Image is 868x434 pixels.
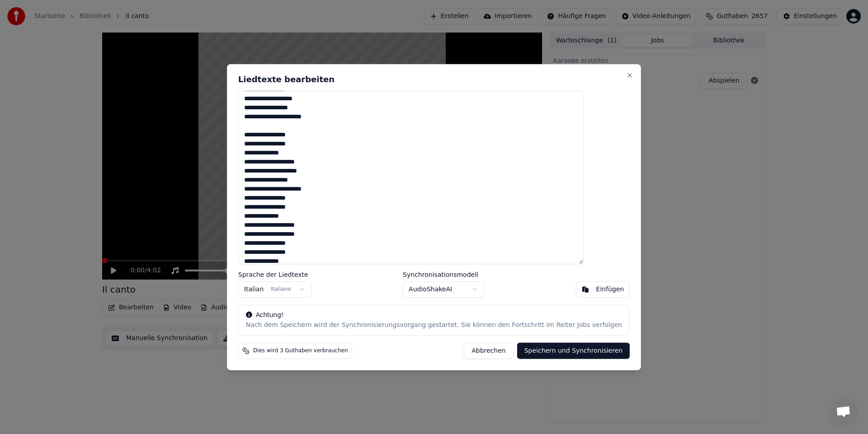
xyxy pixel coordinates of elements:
[403,271,484,278] label: Synchronisationsmodell
[596,285,624,294] div: Einfügen
[517,343,630,359] button: Speichern und Synchronisieren
[576,281,630,298] button: Einfügen
[464,343,513,359] button: Abbrechen
[238,75,630,83] h2: Liedtexte bearbeiten
[253,347,348,355] span: Dies wird 3 Guthaben verbrauchen
[246,311,622,320] div: Achtung!
[238,271,311,278] label: Sprache der Liedtexte
[246,321,622,330] div: Nach dem Speichern wird der Synchronisierungsvorgang gestartet. Sie können den Fortschritt im Rei...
